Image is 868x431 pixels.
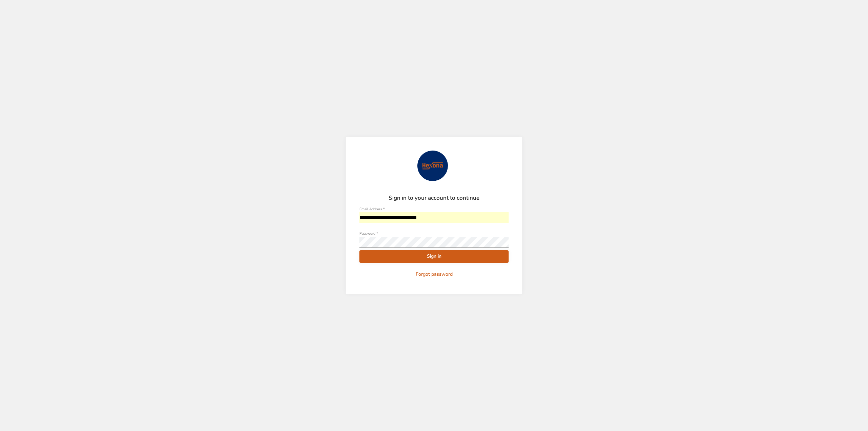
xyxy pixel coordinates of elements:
h2: Sign in to your account to continue [359,195,509,201]
button: Forgot password [359,268,509,281]
label: Email Address [359,208,384,211]
span: Forgot password [362,270,506,279]
button: Sign in [359,250,509,263]
span: Sign in [365,252,503,261]
label: Password [359,232,378,236]
img: Avatar [417,151,448,181]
